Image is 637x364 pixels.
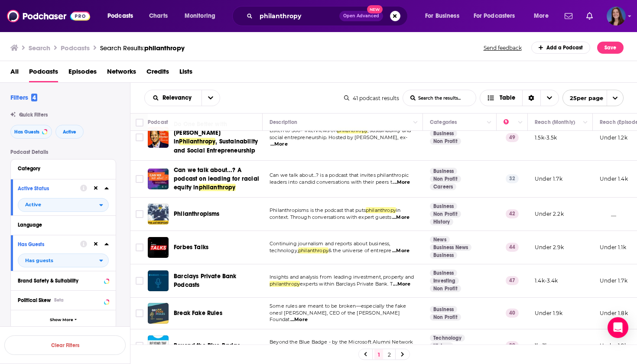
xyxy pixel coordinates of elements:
a: History [430,218,453,225]
button: open menu [562,90,624,106]
p: Under 1.4k [600,175,628,182]
p: Under 1.7k [535,175,562,182]
input: Search podcasts, credits, & more... [256,9,339,23]
span: Philanthropisms is the podcast that puts [270,207,366,213]
p: 32 [506,174,519,183]
span: Forbes Talks [174,244,208,251]
span: Podcasts [107,10,133,22]
span: , sustainability and [367,127,411,133]
a: Podcasts [29,65,58,82]
span: ...More [393,281,410,288]
a: Barclays Private Bank Podcasts [174,272,260,289]
a: Lists [179,65,192,82]
a: News [430,236,450,243]
button: Show More [11,310,116,329]
button: open menu [528,9,559,23]
div: Open Intercom Messenger [608,317,628,338]
a: Show notifications dropdown [561,9,576,23]
a: Episodes [68,65,97,82]
img: Can we talk about...? A podcast on leading for racial equity in philanthropy [148,169,169,189]
span: Show More [50,318,73,322]
a: All [10,65,19,82]
a: Non Profit [430,285,461,292]
h3: Search [29,44,50,52]
div: Beta [54,297,64,303]
span: ...More [392,247,409,254]
span: Toggle select row [136,342,143,350]
a: Business [430,270,457,276]
a: Non Profit [430,175,461,182]
span: Can we talk about…? is a podcast that invites philanthropic [270,172,409,178]
span: , Sustainability and Social Entrepreneurship [174,138,258,154]
div: Reach (Monthly) [535,117,575,127]
p: Under 1.7k [600,277,627,284]
span: Can we talk about...? A podcast on leading for racial equity in [174,166,259,191]
div: 41 podcast results [344,95,399,101]
div: Podcast [148,117,168,127]
a: 2 [385,349,393,360]
button: Active [55,125,84,139]
img: User Profile [607,6,626,26]
span: Toggle select row [136,133,143,141]
img: Break Fake Rules [148,303,169,324]
img: Podchaser - Follow, Share and Rate Podcasts [7,8,90,24]
span: philanthropy [199,184,236,191]
span: philanthropy [270,281,300,287]
a: 1 [374,349,383,360]
button: open menu [145,95,201,101]
div: Has Guests [18,241,75,247]
button: open menu [419,9,470,23]
a: Non Profit [430,314,461,321]
p: Under 1.9k [600,342,627,349]
img: Forbes Talks [148,237,169,258]
img: Beyond the Blue Badge [148,335,169,356]
span: Insights and analysis from leading investment, property and [270,274,414,280]
a: Business News [430,244,471,251]
span: Philanthropisms [174,210,220,218]
h3: Podcasts [61,44,90,52]
a: Do One Better with Alberto Lidji in Philanthropy, Sustainability and Social Entrepreneurship [148,127,169,148]
h2: Choose View [480,90,559,106]
span: philanthropy [366,207,396,213]
p: 1.4k-3.4k [535,277,558,284]
span: Active [25,202,41,207]
a: Investing [430,277,459,284]
a: Charts [143,9,173,23]
a: Break Fake Rules [174,309,222,318]
p: Under 1.2k [600,134,627,141]
span: Political Skew [18,297,51,303]
button: open menu [179,9,227,23]
div: Language [18,222,103,228]
button: Column Actions [484,117,494,128]
div: Search Results: [100,44,185,52]
h2: filter dropdown [18,198,109,212]
button: open menu [18,253,109,267]
span: New [367,5,383,13]
button: Brand Safety & Suitability [18,275,109,286]
div: Sort Direction [522,90,540,106]
img: Philanthropisms [148,204,169,224]
h2: filter dropdown [18,253,109,267]
span: 25 per page [563,91,603,105]
span: Break Fake Rules [174,309,222,317]
a: Can we talk about...? A podcast on leading for racial equity inphilanthropy [174,166,260,192]
a: Technology [430,335,465,341]
button: Has Guests [10,125,52,139]
span: Toggle select row [136,309,143,317]
span: Philanthropy [179,138,215,145]
span: technology, [270,247,298,253]
img: Barclays Private Bank Podcasts [148,270,169,291]
a: Business [430,306,457,313]
p: Under 1.1k [600,244,626,251]
span: 4 [31,94,37,101]
span: Relevancy [162,95,195,101]
a: Careers [430,183,456,190]
p: 1.5k-3.5k [535,134,557,141]
a: Business [430,168,457,175]
button: open menu [18,198,109,212]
